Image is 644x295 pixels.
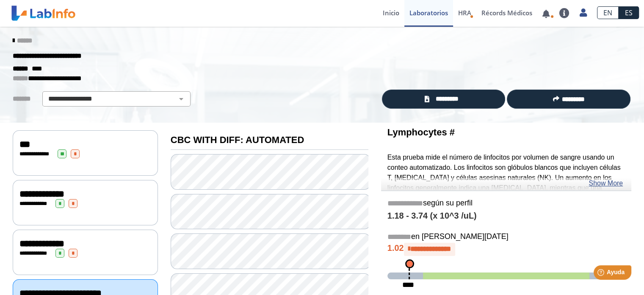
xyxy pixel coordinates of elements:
[458,8,471,17] span: HRA
[589,178,623,188] a: Show More
[569,262,635,286] iframe: Help widget launcher
[387,232,625,242] h5: en [PERSON_NAME][DATE]
[387,152,625,214] p: Esta prueba mide el número de linfocitos por volumen de sangre usando un conteo automatizado. Los...
[387,243,625,256] h4: 1.02
[619,6,639,19] a: ES
[387,199,625,208] h5: según su perfil
[597,6,619,19] a: EN
[387,127,455,138] b: Lymphocytes #
[171,135,304,145] b: CBC WITH DIFF: AUTOMATED
[387,211,625,221] h4: 1.18 - 3.74 (x 10^3 /uL)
